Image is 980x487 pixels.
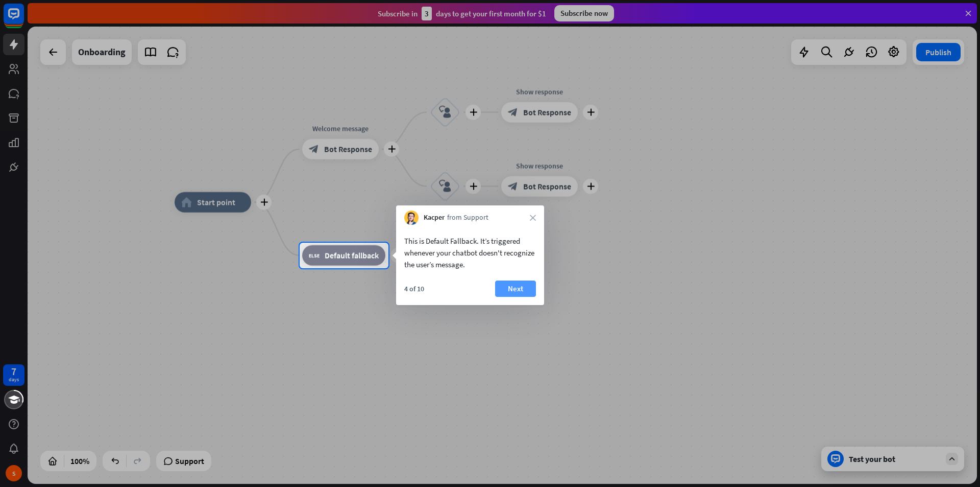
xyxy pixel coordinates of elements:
[8,4,39,35] button: Open LiveChat chat widget
[424,213,445,223] span: Kacper
[404,235,536,270] div: This is Default Fallback. It’s triggered whenever your chatbot doesn't recognize the user’s message.
[309,250,320,261] i: block_fallback
[404,284,424,293] div: 4 of 10
[447,213,488,223] span: from Support
[530,215,536,221] i: close
[325,250,379,261] span: Default fallback
[495,281,536,297] button: Next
